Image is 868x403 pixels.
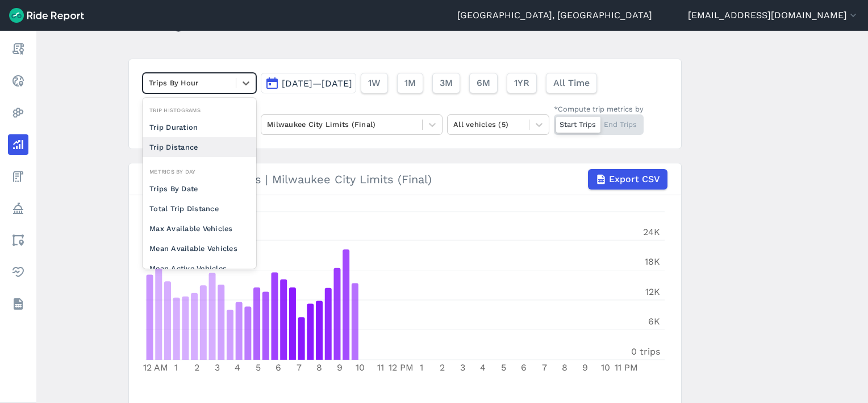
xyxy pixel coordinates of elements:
[8,39,28,59] a: Report
[215,362,220,373] tspan: 3
[143,238,256,258] div: Mean Available Vehicles
[457,9,652,22] a: [GEOGRAPHIC_DATA], [GEOGRAPHIC_DATA]
[507,73,537,93] button: 1YR
[562,362,567,373] tspan: 8
[688,9,859,22] button: [EMAIL_ADDRESS][DOMAIN_NAME]
[8,102,28,123] a: Heatmaps
[316,362,322,373] tspan: 8
[256,362,261,373] tspan: 5
[8,134,28,155] a: Analyze
[643,227,660,237] tspan: 24K
[143,179,256,199] div: Trips By Date
[514,76,529,90] span: 1YR
[554,104,644,114] div: *Compute trip metrics by
[143,117,256,137] div: Trip Duration
[261,73,356,93] button: [DATE]—[DATE]
[194,362,199,373] tspan: 2
[377,362,384,373] tspan: 11
[553,76,590,90] span: All Time
[609,172,660,186] span: Export CSV
[8,294,28,314] a: Datasets
[389,362,414,373] tspan: 12 PM
[542,362,547,373] tspan: 7
[297,362,302,373] tspan: 7
[143,169,667,190] div: Trips By Hour | Starts | Milwaukee City Limits (Final)
[501,362,506,373] tspan: 5
[469,73,498,93] button: 6M
[235,362,240,373] tspan: 4
[143,137,256,157] div: Trip Distance
[9,8,84,23] img: Ride Report
[601,362,610,373] tspan: 10
[615,362,638,373] tspan: 11 PM
[404,76,416,90] span: 1M
[645,286,660,297] tspan: 12K
[143,362,168,373] tspan: 12 AM
[460,362,465,373] tspan: 3
[420,362,423,373] tspan: 1
[282,78,352,89] span: [DATE]—[DATE]
[8,230,28,250] a: Areas
[361,73,388,93] button: 1W
[645,256,660,267] tspan: 18K
[480,362,486,373] tspan: 4
[143,219,256,238] div: Max Available Vehicles
[631,346,660,357] tspan: 0 trips
[521,362,527,373] tspan: 6
[648,316,660,327] tspan: 6K
[432,73,460,93] button: 3M
[8,166,28,187] a: Fees
[8,262,28,282] a: Health
[174,362,178,373] tspan: 1
[356,362,365,373] tspan: 10
[337,362,343,373] tspan: 9
[477,76,490,90] span: 6M
[546,73,597,93] button: All Time
[368,76,381,90] span: 1W
[276,362,281,373] tspan: 6
[440,362,445,373] tspan: 2
[8,71,28,91] a: Realtime
[397,73,423,93] button: 1M
[143,199,256,219] div: Total Trip Distance
[143,105,256,116] div: Trip Histograms
[588,169,667,190] button: Export CSV
[8,198,28,219] a: Policy
[143,258,256,278] div: Mean Active Vehicles
[143,166,256,177] div: Metrics By Day
[582,362,588,373] tspan: 9
[440,76,453,90] span: 3M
